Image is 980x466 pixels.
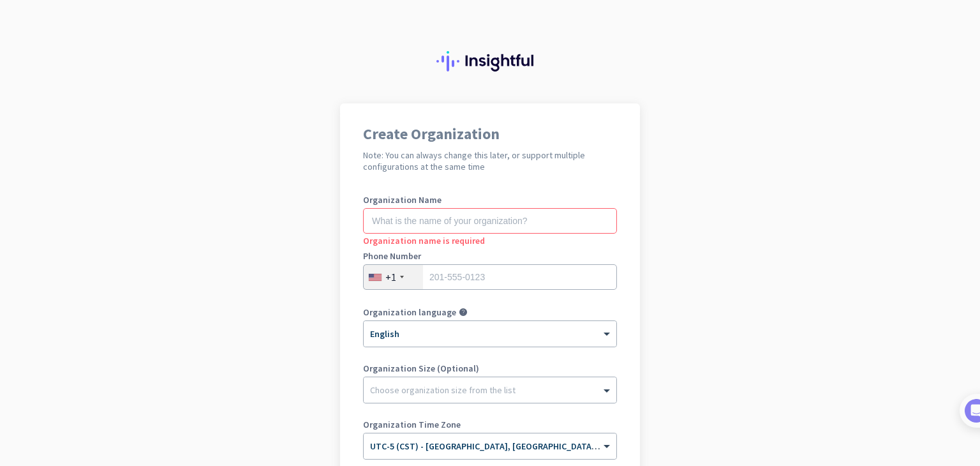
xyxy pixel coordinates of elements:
label: Phone Number [363,252,617,260]
h1: Create Organization [363,126,617,142]
label: Organization Name [363,195,617,204]
input: What is the name of your organization? [363,208,617,234]
input: 201-555-0123 [363,264,617,290]
div: +1 [385,271,396,283]
i: help [459,308,468,317]
label: Organization Size (Optional) [363,364,617,373]
span: Organization name is required [363,235,485,246]
img: Insightful [436,51,544,71]
label: Organization language [363,308,456,317]
label: Organization Time Zone [363,420,617,429]
h2: Note: You can always change this later, or support multiple configurations at the same time [363,149,617,172]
